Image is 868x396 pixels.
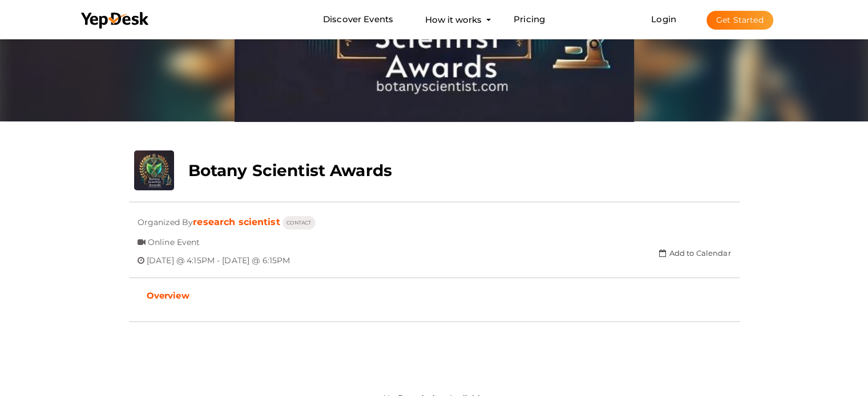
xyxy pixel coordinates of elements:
span: Organized By [138,209,193,227]
a: Pricing [514,9,545,30]
a: research scientist [193,217,280,227]
a: Add to Calendar [659,248,730,258]
a: Login [651,14,676,25]
button: CONTACT [282,216,316,230]
a: Overview [138,281,198,310]
span: Online Event [148,228,200,247]
span: [DATE] @ 4:15PM - [DATE] @ 6:15PM [147,247,290,266]
b: Botany Scientist Awards [188,161,392,180]
a: Discover Events [323,9,393,30]
b: Overview [147,290,189,301]
img: 6VTYBCXT_small.jpeg [134,150,174,190]
button: How it works [422,9,485,30]
button: Get Started [706,11,773,30]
